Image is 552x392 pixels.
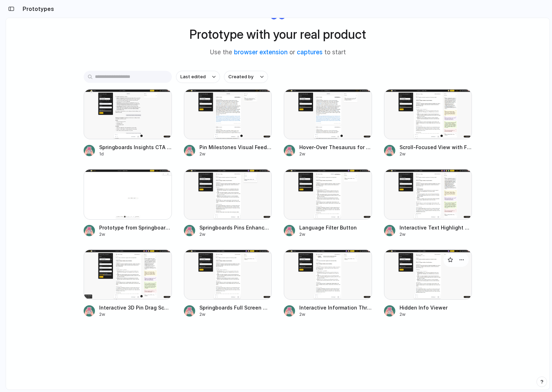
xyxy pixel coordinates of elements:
[190,25,366,44] h1: Prototype with your real product
[176,71,220,83] button: Last edited
[99,231,172,238] div: 2w
[20,5,54,13] h2: Prototypes
[384,250,472,318] a: Hidden Info ViewerHidden Info Viewer2w
[284,250,372,318] a: Interactive Information Threads for SpringboardsInteractive Information Threads for Springboards2w
[400,143,472,151] span: Scroll-Focused View with Fade Effect
[210,48,346,57] span: Use the or to start
[99,311,172,318] div: 2w
[400,151,472,157] div: 2w
[184,169,272,237] a: Springboards Pins EnhancementSpringboards Pins Enhancement2w
[299,143,372,151] span: Hover-Over Thesaurus for Sentence Refinement
[299,151,372,157] div: 2w
[199,304,272,311] span: Springboards Full Screen Mode
[199,311,272,318] div: 2w
[400,231,472,238] div: 2w
[299,231,372,238] div: 2w
[297,49,323,56] a: captures
[299,224,372,231] span: Language Filter Button
[99,224,172,231] span: Prototype from Springboards Basic
[234,49,288,56] a: browser extension
[199,224,272,231] span: Springboards Pins Enhancement
[184,250,272,318] a: Springboards Full Screen ModeSpringboards Full Screen Mode2w
[199,231,272,238] div: 2w
[199,143,272,151] span: Pin Milestones Visual Feedback
[384,169,472,237] a: Interactive Text Highlight EffectInteractive Text Highlight Effect2w
[228,73,253,80] span: Created by
[400,224,472,231] span: Interactive Text Highlight Effect
[199,151,272,157] div: 2w
[384,89,472,157] a: Scroll-Focused View with Fade EffectScroll-Focused View with Fade Effect2w
[400,311,472,318] div: 2w
[84,250,172,318] a: Interactive 3D Pin Drag SceneInteractive 3D Pin Drag Scene2w
[299,304,372,311] span: Interactive Information Threads for Springboards
[99,151,172,157] div: 1d
[284,89,372,157] a: Hover-Over Thesaurus for Sentence RefinementHover-Over Thesaurus for Sentence Refinement2w
[84,169,172,237] a: Prototype from Springboards BasicPrototype from Springboards Basic2w
[84,89,172,157] a: Springboards Insights CTA AnimationsSpringboards Insights CTA Animations1d
[180,73,206,80] span: Last edited
[99,143,172,151] span: Springboards Insights CTA Animations
[184,89,272,157] a: Pin Milestones Visual FeedbackPin Milestones Visual Feedback2w
[99,304,172,311] span: Interactive 3D Pin Drag Scene
[400,304,472,311] span: Hidden Info Viewer
[299,311,372,318] div: 2w
[224,71,268,83] button: Created by
[284,169,372,237] a: Language Filter ButtonLanguage Filter Button2w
